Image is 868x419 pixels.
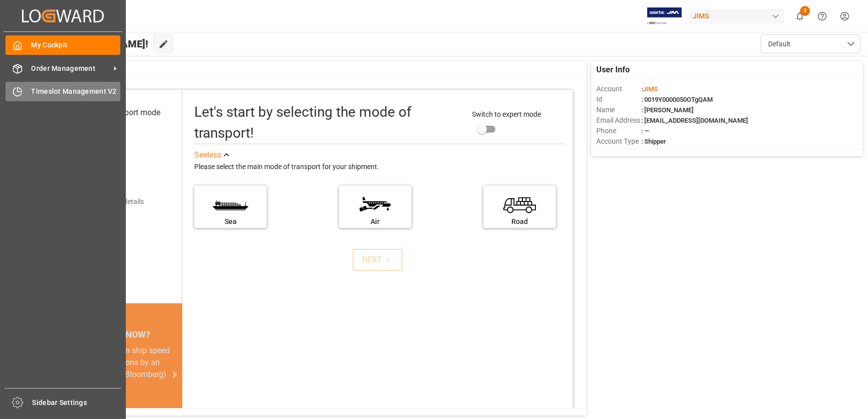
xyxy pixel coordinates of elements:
div: NEXT [363,254,393,266]
button: open menu [761,34,861,53]
span: Phone [596,126,641,136]
span: Switch to expert mode [472,110,541,118]
a: My Cockpit [5,35,120,55]
div: Sea [199,216,262,227]
div: JIMS [689,9,785,23]
span: : [EMAIL_ADDRESS][DOMAIN_NAME] [641,117,748,124]
button: show 2 new notifications [789,5,811,27]
span: Order Management [31,63,110,74]
span: : [641,85,658,93]
span: Name [596,105,641,115]
div: Air [344,216,407,227]
div: Select transport mode [83,107,160,119]
div: Road [488,216,551,227]
div: Let's start by selecting the mode of transport! [194,102,462,144]
img: Exertis%20JAM%20-%20Email%20Logo.jpg_1722504956.jpg [647,7,682,25]
a: Timeslot Management V2 [5,82,120,101]
span: User Info [596,64,630,76]
button: Help Center [811,5,834,27]
button: JIMS [689,6,789,25]
div: Please select the main mode of transport for your shipment. [194,161,566,173]
span: Account [596,84,641,94]
span: Id [596,94,641,105]
div: See less [194,149,221,161]
button: NEXT [353,249,403,271]
span: Sidebar Settings [32,398,122,408]
span: : Shipper [641,138,666,145]
span: : 0019Y0000050OTgQAM [641,96,713,103]
span: Default [768,39,791,49]
span: Email Address [596,115,641,126]
span: : [PERSON_NAME] [641,106,694,114]
span: : — [641,127,649,135]
span: Timeslot Management V2 [31,86,121,97]
span: Account Type [596,136,641,147]
span: JIMS [643,85,658,93]
span: My Cockpit [31,40,121,50]
span: 2 [800,6,810,16]
button: next slide / item [168,345,182,405]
